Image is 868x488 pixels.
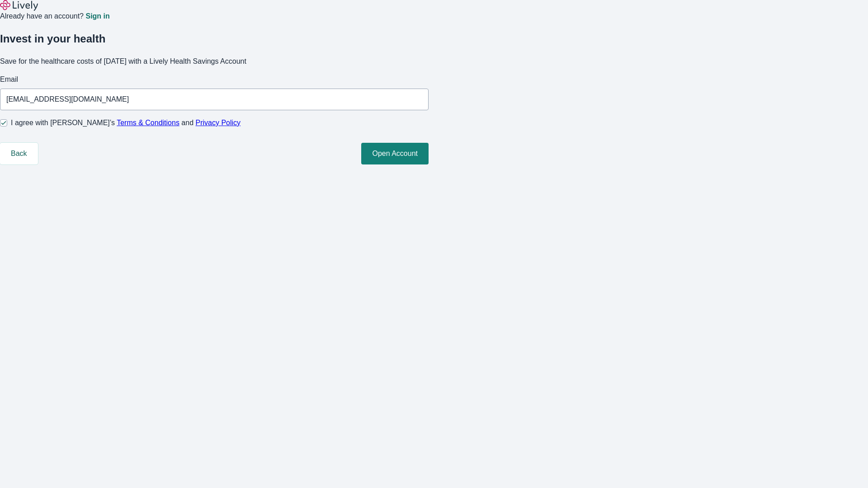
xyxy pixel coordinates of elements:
button: Open Account [361,143,429,164]
span: I agree with [PERSON_NAME]’s and [11,117,241,128]
a: Terms & Conditions [117,119,179,127]
a: Sign in [85,13,109,20]
a: Privacy Policy [196,119,241,127]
